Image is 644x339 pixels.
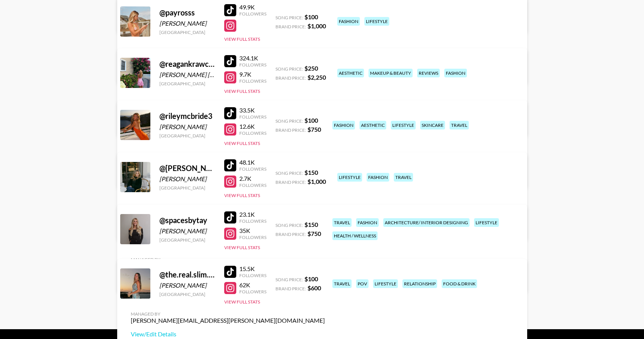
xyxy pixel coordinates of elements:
[159,123,215,131] div: [PERSON_NAME]
[239,218,266,224] div: Followers
[159,29,215,35] div: [GEOGRAPHIC_DATA]
[159,8,215,17] div: @ payrosss
[224,140,260,146] button: View Full Stats
[275,286,306,291] span: Brand Price:
[239,106,266,114] div: 33.5K
[239,234,266,240] div: Followers
[356,279,369,288] div: pov
[417,69,440,77] div: reviews
[239,78,266,84] div: Followers
[239,71,266,78] div: 9.7K
[275,222,303,228] span: Song Price:
[239,114,266,120] div: Followers
[275,170,303,176] span: Song Price:
[239,281,266,289] div: 62K
[159,237,215,243] div: [GEOGRAPHIC_DATA]
[159,163,215,173] div: @ [PERSON_NAME].[PERSON_NAME]
[304,117,318,124] strong: $ 100
[275,24,306,29] span: Brand Price:
[337,173,362,182] div: lifestyle
[359,121,386,129] div: aesthetic
[131,330,325,338] a: View/Edit Details
[131,311,325,317] div: Managed By
[394,173,413,182] div: travel
[159,185,215,191] div: [GEOGRAPHIC_DATA]
[239,54,266,62] div: 324.1K
[450,121,469,129] div: travel
[275,179,306,185] span: Brand Price:
[239,265,266,273] div: 15.5K
[307,126,321,133] strong: $ 750
[239,159,266,166] div: 48.1K
[224,299,260,305] button: View Full Stats
[307,178,326,185] strong: $ 1,000
[159,216,215,225] div: @ spacesbytay
[159,227,215,235] div: [PERSON_NAME]
[239,273,266,278] div: Followers
[239,130,266,136] div: Followers
[224,245,260,250] button: View Full Stats
[332,121,355,129] div: fashion
[239,3,266,11] div: 49.9K
[159,59,215,69] div: @ reagankrawczyk
[332,218,352,227] div: travel
[224,36,260,42] button: View Full Stats
[239,175,266,182] div: 2.7K
[239,123,266,130] div: 12.6K
[239,227,266,234] div: 35K
[402,279,437,288] div: relationship
[159,20,215,27] div: [PERSON_NAME]
[239,62,266,68] div: Followers
[159,291,215,297] div: [GEOGRAPHIC_DATA]
[239,182,266,188] div: Followers
[307,230,321,237] strong: $ 750
[444,69,467,77] div: fashion
[159,111,215,121] div: @ rileymcbride3
[367,173,389,182] div: fashion
[337,17,360,26] div: fashion
[239,211,266,218] div: 23.1K
[420,121,445,129] div: skincare
[275,118,303,124] span: Song Price:
[307,284,321,291] strong: $ 600
[159,270,215,279] div: @ the.real.slim.sadieee
[224,193,260,198] button: View Full Stats
[275,75,306,81] span: Brand Price:
[373,279,398,288] div: lifestyle
[304,221,318,228] strong: $ 150
[307,74,326,81] strong: $ 2,250
[332,231,378,240] div: health / wellness
[337,69,364,77] div: aesthetic
[356,218,379,227] div: fashion
[369,69,413,77] div: makeup & beauty
[159,71,215,79] div: [PERSON_NAME] [PERSON_NAME]
[159,133,215,139] div: [GEOGRAPHIC_DATA]
[383,218,470,227] div: architecture/ interior designing
[275,127,306,133] span: Brand Price:
[275,231,306,237] span: Brand Price:
[391,121,416,129] div: lifestyle
[224,88,260,94] button: View Full Stats
[304,13,318,20] strong: $ 100
[275,277,303,282] span: Song Price:
[332,279,352,288] div: travel
[159,81,215,86] div: [GEOGRAPHIC_DATA]
[304,275,318,282] strong: $ 100
[275,66,303,72] span: Song Price:
[159,282,215,289] div: [PERSON_NAME]
[239,289,266,294] div: Followers
[131,317,325,324] div: [PERSON_NAME][EMAIL_ADDRESS][PERSON_NAME][DOMAIN_NAME]
[304,169,318,176] strong: $ 150
[239,166,266,172] div: Followers
[307,22,326,29] strong: $ 1,000
[442,279,477,288] div: food & drink
[131,257,325,262] div: Managed By
[304,65,318,72] strong: $ 250
[159,175,215,183] div: [PERSON_NAME]
[474,218,499,227] div: lifestyle
[275,15,303,20] span: Song Price:
[364,17,389,26] div: lifestyle
[239,11,266,17] div: Followers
